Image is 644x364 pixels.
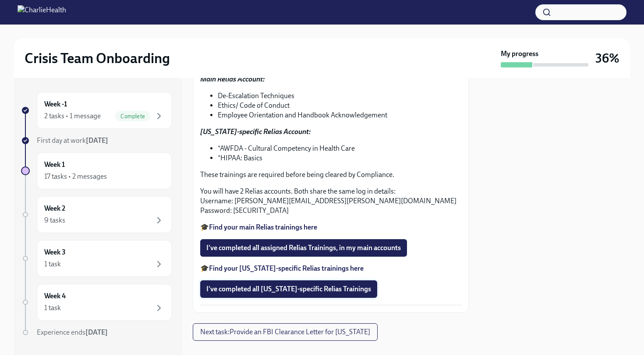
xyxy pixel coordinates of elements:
p: 🎓 [200,223,461,232]
h6: Week -1 [44,99,67,109]
img: CharlieHealth [18,5,66,19]
a: Week 41 task [21,284,172,321]
button: Next task:Provide an FBI Clearance Letter for [US_STATE] [193,323,378,341]
a: Week -12 tasks • 1 messageComplete [21,92,172,129]
span: I've completed all assigned Relias Trainings, in my main accounts [206,244,401,252]
div: 1 task [44,303,61,313]
strong: [DATE] [86,136,108,145]
h2: Crisis Team Onboarding [25,49,170,67]
div: 17 tasks • 2 messages [44,172,107,181]
a: Week 117 tasks • 2 messages [21,152,172,189]
h6: Week 1 [44,160,65,170]
span: First day at work [37,136,108,145]
div: 2 tasks • 1 message [44,111,101,121]
a: Week 29 tasks [21,196,172,233]
li: De-Escalation Techniques [218,91,461,101]
span: Complete [115,113,150,120]
li: *AWFDA - Cultural Competency in Health Care [218,144,461,153]
a: Find your [US_STATE]-specific Relias trainings here [209,264,364,272]
p: 🎓 [200,264,461,273]
span: Experience ends [37,328,108,336]
div: 1 task [44,259,61,269]
h6: Week 3 [44,247,66,257]
a: Find your main Relias trainings here [209,223,317,231]
li: *HIPAA: Basics [218,153,461,163]
li: Ethics/ Code of Conduct [218,101,461,110]
button: I've completed all assigned Relias Trainings, in my main accounts [200,239,407,257]
h6: Week 2 [44,204,65,213]
h6: Week 4 [44,291,66,301]
strong: [US_STATE]-specific Relias Account: [200,127,311,136]
div: 9 tasks [44,216,65,225]
strong: Main Relias Account: [200,75,265,83]
strong: [DATE] [85,328,108,336]
button: I've completed all [US_STATE]-specific Relias Trainings [200,280,377,298]
p: These trainings are required before being cleared by Compliance. [200,170,461,180]
strong: My progress [501,49,538,59]
p: You will have 2 Relias accounts. Both share the same log in details: Username: [PERSON_NAME][EMAI... [200,187,461,216]
a: Week 31 task [21,240,172,277]
h3: 36% [595,50,619,66]
span: I've completed all [US_STATE]-specific Relias Trainings [206,285,371,293]
a: First day at work[DATE] [21,136,172,145]
li: Employee Orientation and Handbook Acknowledgement [218,110,461,120]
span: Next task : Provide an FBI Clearance Letter for [US_STATE] [200,328,370,336]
